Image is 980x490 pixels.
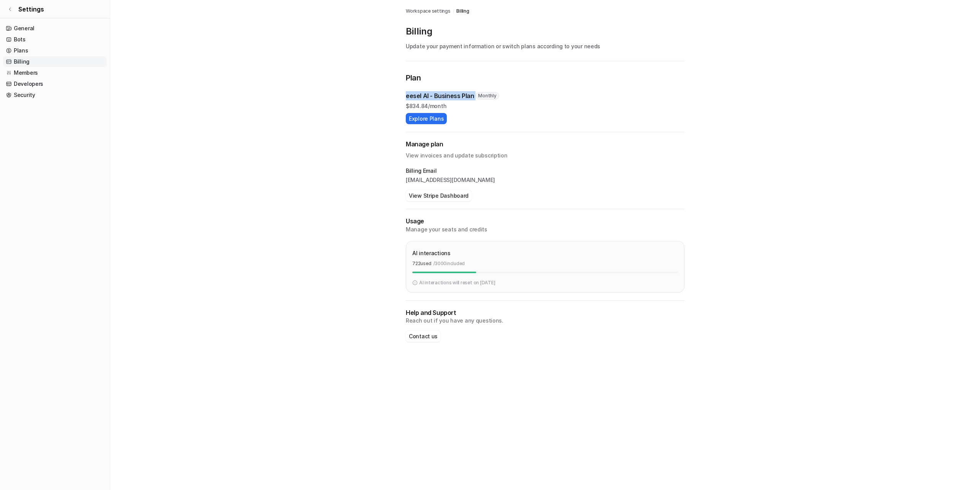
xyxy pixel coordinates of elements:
[406,176,684,184] p: [EMAIL_ADDRESS][DOMAIN_NAME]
[3,67,107,78] a: Members
[3,45,107,56] a: Plans
[406,226,684,233] p: Manage your seats and credits
[406,167,684,175] p: Billing Email
[433,260,465,267] p: / 3000 included
[406,42,684,50] p: Update your payment information or switch plans according to your needs
[406,113,447,124] button: Explore Plans
[419,279,495,286] p: AI interactions will reset on [DATE]
[406,308,684,317] p: Help and Support
[412,260,431,267] p: 722 used
[406,8,451,15] a: Workspace settings
[406,331,441,342] button: Contact us
[406,91,474,100] p: eesel AI - Business Plan
[406,102,684,110] p: $ 834.84/month
[3,79,107,89] a: Developers
[406,149,684,159] p: View invoices and update subscription
[412,249,451,257] p: AI interactions
[3,56,107,67] a: Billing
[406,72,684,85] p: Plan
[18,5,44,14] span: Settings
[406,217,684,226] p: Usage
[406,317,684,324] p: Reach out if you have any questions.
[3,34,107,45] a: Bots
[456,8,469,15] a: Billing
[406,25,684,38] p: Billing
[3,23,107,34] a: General
[406,190,472,201] button: View Stripe Dashboard
[453,8,454,15] span: /
[475,92,499,100] span: Monthly
[3,90,107,100] a: Security
[406,140,684,149] h2: Manage plan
